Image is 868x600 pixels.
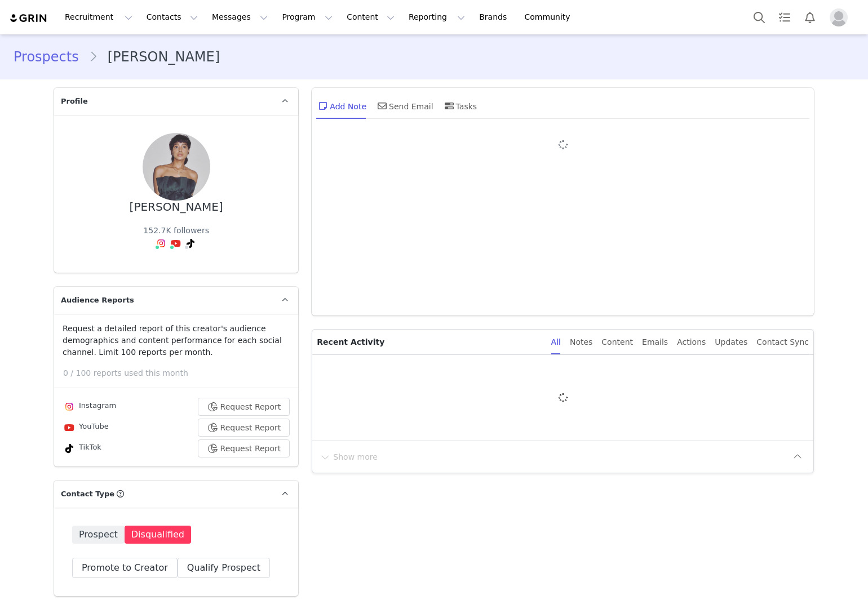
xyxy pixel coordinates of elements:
p: Request a detailed report of this creator's audience demographics and content performance for eac... [63,323,290,358]
div: TikTok [63,442,101,455]
img: placeholder-profile.jpg [830,8,848,26]
div: Emails [642,330,668,355]
span: Audience Reports [61,295,134,306]
div: Add Note [316,92,366,119]
button: Request Report [198,439,290,457]
div: Actions [677,330,706,355]
div: Updates [715,330,747,355]
p: Recent Activity [317,330,542,354]
a: Prospects [14,47,89,67]
button: Recruitment [58,5,139,30]
img: grin logo [9,13,48,24]
button: Content [340,5,401,30]
div: 152.7K followers [143,225,209,237]
a: Tasks [772,5,797,30]
div: [PERSON_NAME] [130,201,223,214]
div: All [551,330,561,355]
span: Prospect [72,526,125,544]
a: Community [518,5,582,30]
button: Profile [823,8,859,26]
div: Contact Sync [756,330,809,355]
button: Program [275,5,339,30]
div: Notes [570,330,592,355]
button: Reporting [402,5,472,30]
span: Profile [61,96,88,107]
img: instagram.svg [157,239,166,248]
span: Contact Type [61,488,114,500]
p: 0 / 100 reports used this month [63,367,298,379]
button: Request Report [198,398,290,416]
button: Request Report [198,419,290,437]
img: 5b6b69e2-faee-40c0-a6be-4abf4a8a81a8.jpg [143,133,210,201]
button: Messages [205,5,274,30]
button: Notifications [798,5,822,30]
button: Search [747,5,772,30]
button: Show more [319,448,378,466]
span: Disqualified [125,526,191,544]
div: Content [601,330,633,355]
div: YouTube [63,421,109,434]
button: Contacts [140,5,205,30]
div: Instagram [63,400,116,414]
div: Send Email [375,92,433,119]
button: Qualify Prospect [178,558,270,578]
img: instagram.svg [65,402,74,411]
div: Tasks [442,92,477,119]
a: Brands [472,5,517,30]
button: Promote to Creator [72,558,178,578]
